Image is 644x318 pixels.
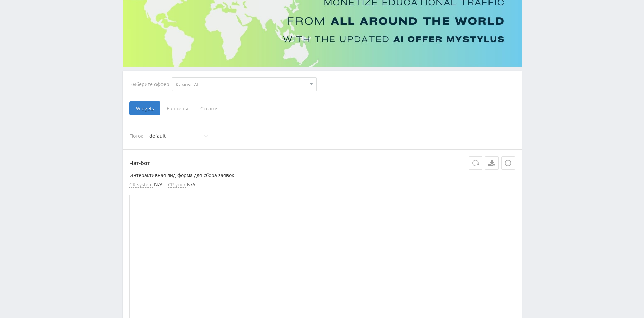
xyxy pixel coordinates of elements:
div: Выберите оффер [129,82,172,87]
span: Widgets [129,101,160,115]
div: Поток [129,129,515,142]
li: : N/A [129,182,163,188]
span: Ссылки [194,101,224,115]
button: Обновить [469,156,482,170]
span: CR system [129,182,153,188]
p: Интерактивная лид-форма для сбора заявок [129,173,515,178]
button: Настройки [501,156,515,170]
span: Баннеры [160,101,194,115]
li: : N/A [168,182,195,188]
a: Скачать [485,156,499,170]
p: Чат-бот [129,156,515,170]
span: CR your [168,182,186,188]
